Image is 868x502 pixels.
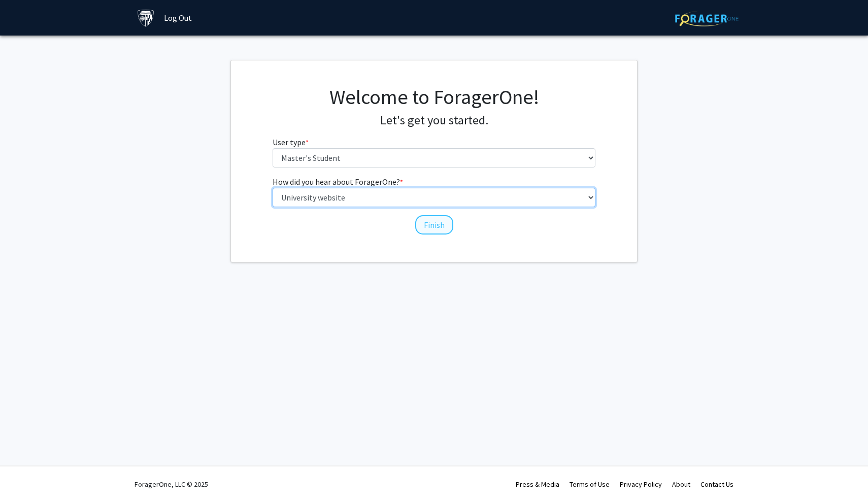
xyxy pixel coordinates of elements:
a: Contact Us [700,480,733,489]
label: User type [273,136,309,148]
img: Johns Hopkins University Logo [137,9,155,27]
iframe: Chat [8,456,43,494]
a: Terms of Use [570,480,610,489]
h4: Let's get you started. [273,113,596,128]
a: Press & Media [516,480,559,489]
img: ForagerOne Logo [675,11,739,26]
div: ForagerOne, LLC © 2025 [135,466,208,502]
a: Privacy Policy [620,480,662,489]
button: Finish [415,215,453,235]
label: How did you hear about ForagerOne? [273,176,403,188]
a: About [672,480,690,489]
h1: Welcome to ForagerOne! [273,85,596,109]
